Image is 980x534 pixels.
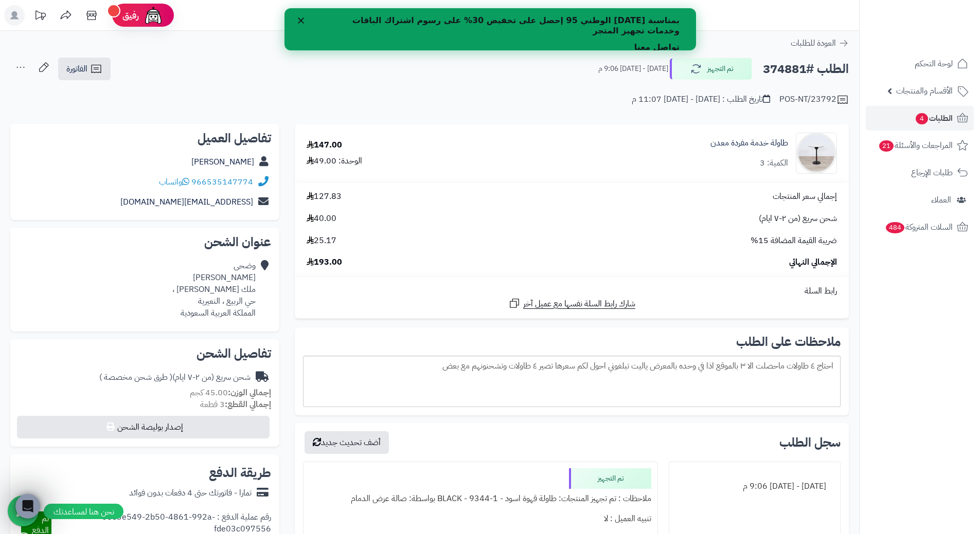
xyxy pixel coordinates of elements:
[866,160,974,185] a: طلبات الإرجاع
[350,34,395,45] a: تواصل معنا
[670,58,752,80] button: تم التجهيز
[143,5,164,26] img: ai-face.png
[791,37,836,49] span: العودة للطلبات
[896,84,953,98] span: الأقسام والمنتجات
[886,222,904,233] span: 484
[225,398,271,411] strong: إجمالي القطع:
[789,256,837,268] span: الإجمالي النهائي
[99,371,172,383] span: ( طرق شحن مخصصة )
[879,140,894,152] span: 21
[122,9,139,22] span: رفيق
[569,468,651,489] div: تم التجهيز
[310,509,651,529] div: تنبيه العميل : لا
[305,431,389,454] button: أضف تحديث جديد
[307,191,342,202] span: 127.83
[19,347,271,360] h2: تفاصيل الشحن
[773,191,837,202] span: إجمالي سعر المنتجات
[796,133,836,174] img: 1742157488-1-90x90.jpg
[129,487,252,499] div: تمارا - فاتورتك حتى 4 دفعات بدون فوائد
[791,37,849,49] a: العودة للطلبات
[19,236,271,248] h2: عنوان الشحن
[200,398,271,411] small: 3 قطعة
[191,156,254,168] a: [PERSON_NAME]
[916,113,928,124] span: 4
[307,235,336,247] span: 25.17
[915,57,953,71] span: لوحة التحكم
[58,58,111,80] a: الفاتورة
[931,193,951,207] span: العملاء
[15,494,40,519] iframe: Intercom live chat
[307,155,362,167] div: الوحدة: 49.00
[307,213,336,225] span: 40.00
[307,256,342,268] span: 193.00
[866,106,974,131] a: الطلبات4
[675,476,834,496] div: [DATE] - [DATE] 9:06 م
[866,215,974,240] a: السلات المتروكة484
[17,416,270,438] button: إصدار بوليصة الشحن
[307,139,342,151] div: 147.00
[710,137,788,149] a: طاولة خدمة مفردة معدن
[760,157,788,169] div: الكمية: 3
[759,213,837,225] span: شحن سريع (من ٢-٧ ايام)
[209,467,271,479] h2: طريقة الدفع
[303,336,841,348] h2: ملاحظات على الطلب
[598,64,668,74] small: [DATE] - [DATE] 9:06 م
[120,196,253,208] a: [EMAIL_ADDRESS][DOMAIN_NAME]
[779,436,841,449] h3: سجل الطلب
[885,220,953,234] span: السلات المتروكة
[310,489,651,509] div: ملاحظات : تم تجهيز المنتجات: طاولة قهوة اسود - BLACK - 9344-1 بواسطة: صالة عرض الدمام
[866,51,974,76] a: لوحة التحكم
[9,9,20,15] div: إغلاق
[632,94,770,105] div: تاريخ الطلب : [DATE] - [DATE] 11:07 م
[190,386,271,399] small: 45.00 كجم
[915,111,953,125] span: الطلبات
[228,386,271,399] strong: إجمالي الوزن:
[172,260,256,319] div: وضحى [PERSON_NAME] ملك [PERSON_NAME] ، حي الربيع ، النعيرية المملكة العربية السعودية
[751,235,837,247] span: ضريبة القيمة المضافة 15%
[99,372,251,383] div: شحن سريع (من ٢-٧ ايام)
[66,63,87,75] span: الفاتورة
[159,176,189,188] a: واتساب
[523,298,635,310] span: شارك رابط السلة نفسها مع عميل آخر
[911,165,953,180] span: طلبات الإرجاع
[191,176,253,188] a: 966535147774
[19,132,271,144] h2: تفاصيل العميل
[508,297,635,310] a: شارك رابط السلة نفسها مع عميل آخر
[779,94,849,106] div: POS-NT/23792
[763,59,849,80] h2: الطلب #374881
[299,285,845,297] div: رابط السلة
[866,188,974,212] a: العملاء
[866,133,974,158] a: المراجعات والأسئلة21
[27,5,53,28] a: تحديثات المنصة
[303,356,841,407] div: احتاج ٤ طاولات ماحصلت الا ٣ بالموقع اذا في وحده بالمعرض ياليت تبلغوني احول لكم سعرها تصير ٤ طاولا...
[878,138,953,153] span: المراجعات والأسئلة
[284,8,696,50] iframe: Intercom live chat لافتة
